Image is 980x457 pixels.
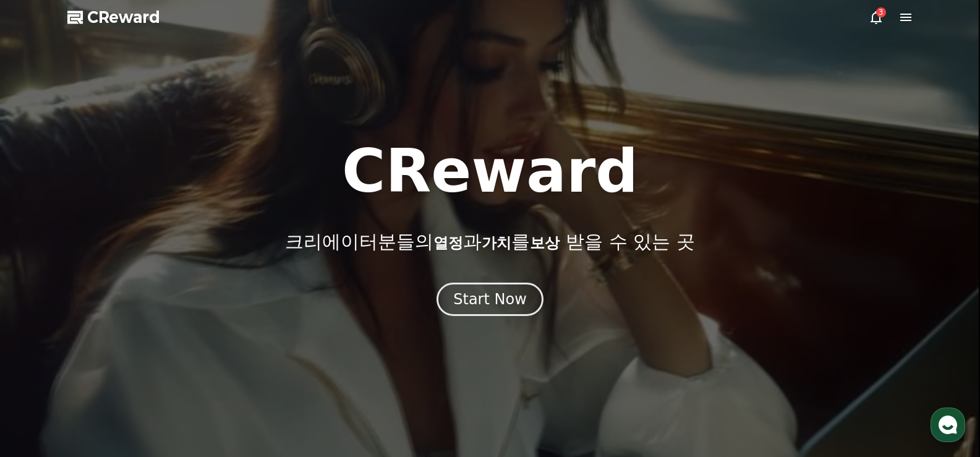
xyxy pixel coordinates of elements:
[530,234,560,252] span: 보상
[285,231,694,253] p: 크리에이터분들의 과 를 받을 수 있는 곳
[453,289,527,309] div: Start Now
[160,354,237,385] a: 설정
[342,142,638,201] h1: CReward
[437,295,543,307] a: Start Now
[67,7,160,27] a: CReward
[4,354,82,385] a: 홈
[437,283,543,316] button: Start Now
[39,373,46,383] span: 홈
[82,354,160,385] a: 대화
[113,374,128,383] span: 대화
[876,7,886,17] div: 3
[87,7,160,27] span: CReward
[191,373,206,383] span: 설정
[433,234,463,252] span: 열정
[869,10,884,25] a: 3
[482,234,511,252] span: 가치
